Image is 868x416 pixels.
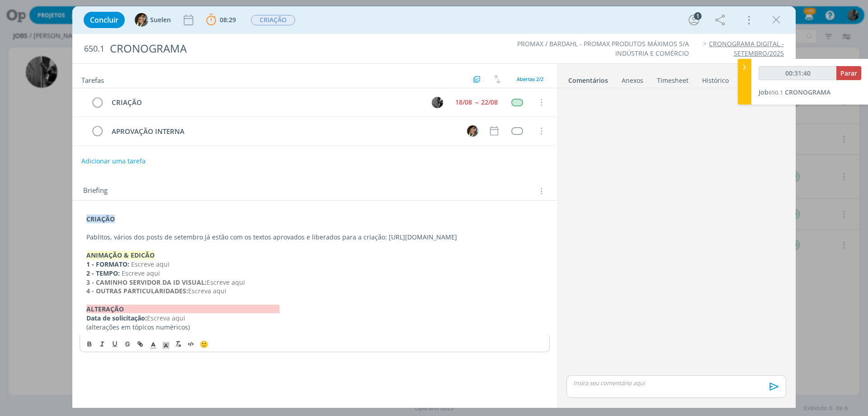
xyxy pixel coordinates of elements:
button: Concluir [84,12,125,28]
strong: ANIMAÇÃO & EDICÃO [86,251,155,259]
span: 🙂 [200,339,208,349]
span: CRONOGRAMA [785,88,830,96]
div: Anexos [622,76,643,85]
strong: CRIAÇÃO [86,215,115,223]
span: Abertas 2/2 [517,76,543,82]
button: 🙂 [198,339,210,349]
button: 08:29 [204,13,238,27]
a: Timesheet [656,72,689,85]
span: Tarefas [81,74,104,85]
span: Concluir [90,16,118,24]
span: 650.1 [769,88,783,96]
span: Escreve aqui [122,269,160,277]
span: Cor do Texto [147,339,160,349]
div: 22/08 [481,99,498,105]
span: -- [475,99,478,105]
span: Parar [840,69,857,77]
button: CRIAÇÃO [250,14,296,26]
a: PROMAX / BARDAHL - PROMAX PRODUTOS MÁXIMOS S/A INDÚSTRIA E COMÉRCIO [517,39,689,57]
span: Briefing [83,185,108,197]
span: Escreve aqui [131,260,170,268]
a: CRONOGRAMA DIGITAL - SETEMBRO/2025 [709,39,784,57]
img: S [467,125,478,137]
button: Parar [836,66,861,80]
strong: Data de solicitação: [86,314,147,322]
div: dialog [72,6,796,408]
strong: 3 - CAMINHO SERVIDOR DA ID VISUAL: [86,278,207,287]
button: S [466,124,479,138]
strong: 2 - TEMPO: [86,269,120,277]
img: arrow-down-up.svg [494,75,500,83]
div: 18/08 [455,99,472,105]
span: Escreva aqui [188,287,226,295]
span: 08:29 [220,15,236,24]
strong: 1 - FORMATO: [86,260,129,268]
img: S [135,13,148,27]
button: SSuelen [135,13,171,27]
button: 1 [687,13,701,27]
span: Cor de Fundo [160,339,172,349]
img: P [432,97,443,108]
strong: ALTERAÇÃO [86,305,279,313]
span: CRIAÇÃO [251,15,295,25]
a: Histórico [702,72,729,85]
div: CRONOGRAMA [106,38,489,60]
a: Comentários [568,72,609,85]
p: (alterações em tópicos numéricos) [86,323,543,332]
span: Escreve aqui [207,278,245,287]
span: 650.1 [84,44,104,54]
p: Pablitos, vários dos posts de setembro já estão com os textos aprovados e liberados para a criaçã... [86,233,543,242]
span: Escreva aqui [147,314,185,322]
div: 1 [694,12,702,20]
button: Adicionar uma tarefa [81,153,146,169]
a: Job650.1CRONOGRAMA [759,88,830,96]
button: P [430,96,444,109]
div: CRIAÇÃO [108,97,423,108]
strong: 4 - OUTRAS PARTICULARIDADES: [86,287,188,295]
div: APROVAÇÃO INTERNA [108,126,458,137]
span: Suelen [150,17,171,23]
